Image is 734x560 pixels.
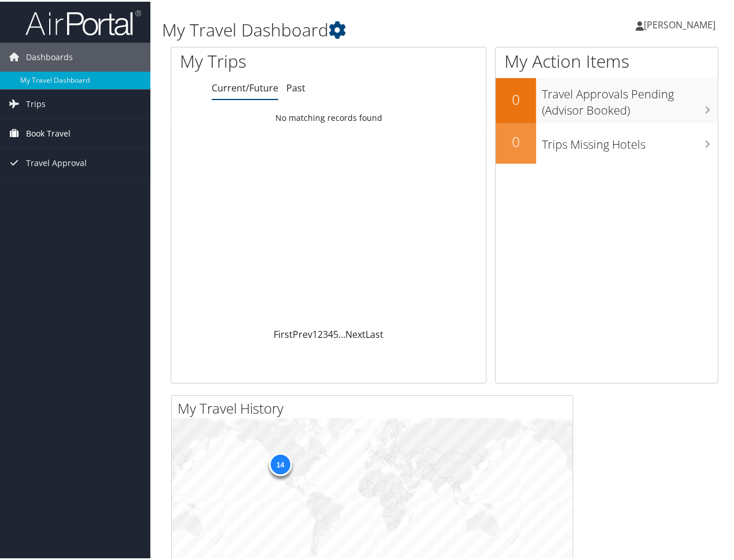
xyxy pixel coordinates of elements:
[162,16,538,40] h1: My Travel Dashboard
[345,326,366,339] a: Next
[178,397,573,417] h2: My Travel History
[496,121,718,162] a: 0Trips Missing Hotels
[274,326,293,339] a: First
[542,129,718,151] h3: Trips Missing Hotels
[328,326,333,339] a: 4
[496,88,536,108] h2: 0
[496,47,718,72] h1: My Action Items
[366,326,383,339] a: Last
[496,76,718,121] a: 0Travel Approvals Pending (Advisor Booked)
[26,88,46,117] span: Trips
[318,326,323,339] a: 2
[286,80,305,93] a: Past
[26,117,71,146] span: Book Travel
[338,326,345,339] span: …
[644,17,715,30] span: [PERSON_NAME]
[26,41,73,70] span: Dashboards
[171,106,486,127] td: No matching records found
[636,6,727,40] a: [PERSON_NAME]
[212,80,278,93] a: Current/Future
[333,326,338,339] a: 5
[312,326,318,339] a: 1
[26,147,87,176] span: Travel Approval
[293,326,312,339] a: Prev
[542,79,718,117] h3: Travel Approvals Pending (Advisor Booked)
[180,47,346,72] h1: My Trips
[25,8,141,35] img: airportal-logo.png
[268,451,292,474] div: 14
[323,326,328,339] a: 3
[496,130,536,150] h2: 0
